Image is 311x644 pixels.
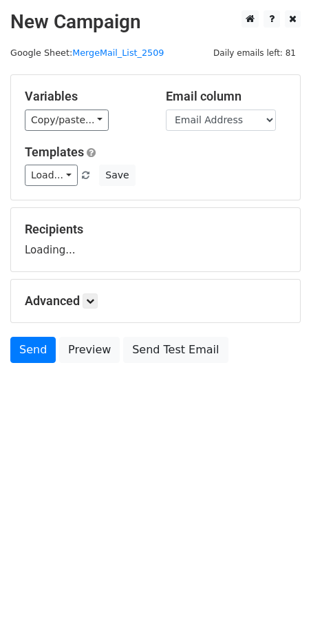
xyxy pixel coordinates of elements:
button: Save [99,165,135,186]
h5: Recipients [25,222,286,237]
a: Copy/paste... [25,110,109,131]
a: MergeMail_List_2509 [72,48,164,58]
small: Google Sheet: [10,48,164,58]
a: Load... [25,165,78,186]
h2: New Campaign [10,10,301,34]
a: Daily emails left: 81 [208,48,301,58]
a: Preview [59,337,120,363]
a: Send [10,337,56,363]
span: Daily emails left: 81 [208,45,301,61]
h5: Variables [25,89,145,104]
h5: Advanced [25,293,286,309]
div: Loading... [25,222,286,258]
a: Send Test Email [123,337,228,363]
h5: Email column [166,89,286,104]
a: Templates [25,145,84,159]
